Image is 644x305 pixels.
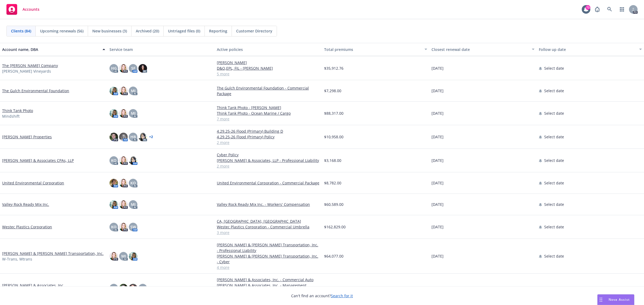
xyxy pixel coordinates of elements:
span: [DATE] [431,202,444,207]
a: 4.29.25-26 Flood (Primary) Policy [217,134,320,140]
button: Nova Assist [597,294,634,305]
span: [DATE] [431,158,444,163]
button: Active policies [215,43,322,56]
img: photo [109,133,118,141]
span: SW [130,224,136,230]
div: Follow up date [539,47,636,52]
span: $64,077.00 [324,253,343,259]
button: Service team [107,43,215,56]
span: Customer Directory [236,28,272,34]
span: $131,447.00 [324,285,346,291]
a: Valley Rock Ready Mix Inc. [2,202,49,207]
span: [DATE] [431,285,444,291]
a: 3 more [217,230,320,235]
span: [DATE] [431,224,444,230]
img: photo [129,156,137,165]
span: KO [111,158,116,163]
span: [DATE] [431,88,444,94]
img: photo [138,133,147,141]
a: D&O,EPL, FIL - [PERSON_NAME] [217,65,320,71]
img: photo [119,87,128,95]
a: Report a Bug [592,4,603,15]
span: HB [140,285,145,291]
a: The Gulch Environmental Foundation [2,88,69,94]
span: SF [131,65,135,71]
span: $7,298.00 [324,88,341,94]
img: photo [119,133,128,141]
span: HB [130,134,136,140]
a: CA, [GEOGRAPHIC_DATA], [GEOGRAPHIC_DATA] [217,218,320,224]
span: Select date [544,285,564,291]
img: photo [109,179,118,187]
span: [DATE] [431,110,444,116]
img: photo [138,64,147,73]
span: [DATE] [431,134,444,140]
a: 5 more [217,71,320,77]
img: photo [109,87,118,95]
span: Select date [544,65,564,71]
a: The [PERSON_NAME] Company [2,63,58,68]
a: Think Tank Photo [2,108,33,113]
a: [PERSON_NAME] & Associates CPAs, LLP [2,158,74,163]
span: Select date [544,134,564,140]
span: Select date [544,88,564,94]
span: $10,958.00 [324,134,343,140]
span: [PERSON_NAME] Vineyards [2,68,51,74]
span: JG [112,285,116,291]
a: Search for it [331,293,353,298]
a: United Environmental Corporation - Commercial Package [217,180,320,186]
button: Total premiums [322,43,429,56]
a: Think Tank Photo - Ocean Marine / Cargo [217,110,320,116]
span: [DATE] [431,253,444,259]
a: [PERSON_NAME] & Associates, Inc. [2,282,64,288]
div: Active policies [217,47,320,52]
span: Select date [544,158,564,163]
a: Cyber Policy [217,152,320,158]
span: MJ [131,88,136,94]
div: Drag to move [598,295,604,305]
a: Westec Plastics Corporation [2,224,52,230]
span: Select date [544,253,564,259]
a: 2 more [217,163,320,169]
span: $35,912.76 [324,65,343,71]
span: KO [130,180,136,186]
a: [PERSON_NAME] & [PERSON_NAME] Transportation, Inc. [2,251,104,256]
span: W-Trans, Wtrans [2,256,32,262]
span: MJ [121,253,126,259]
a: [PERSON_NAME] Properties [2,134,52,140]
span: Select date [544,202,564,207]
img: photo [119,109,128,118]
img: photo [119,179,128,187]
a: [PERSON_NAME] & [PERSON_NAME] Transportation, Inc. - Cyber [217,253,320,265]
span: Can't find an account? [291,293,353,299]
span: $8,782.00 [324,180,341,186]
a: 2 more [217,140,320,145]
span: Select date [544,224,564,230]
span: Reporting [209,28,227,34]
div: Service team [109,47,213,52]
img: photo [119,223,128,231]
a: Think Tank Photo - [PERSON_NAME] [217,105,320,110]
img: photo [119,284,128,292]
a: [PERSON_NAME] & Associates, Inc. - Commercial Auto [217,277,320,282]
a: 4.29.25-26 Flood (Primary) Building D [217,128,320,134]
span: Nova Assist [609,297,630,302]
span: MJ [131,110,136,116]
span: [DATE] [431,180,444,186]
span: HG [111,65,117,71]
span: [DATE] [431,65,444,71]
span: Untriaged files (0) [168,28,200,34]
span: $88,317.00 [324,110,343,116]
div: Total premiums [324,47,421,52]
a: Search [604,4,615,15]
img: photo [119,64,128,73]
img: photo [129,284,137,292]
a: Westec Plastics Corporation - Commercial Umbrella [217,224,320,230]
img: photo [119,156,128,165]
button: Closest renewal date [429,43,537,56]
